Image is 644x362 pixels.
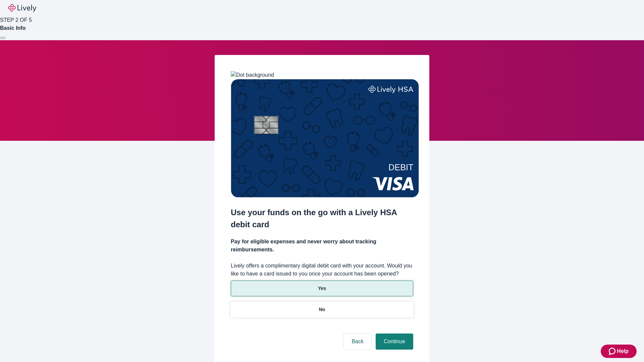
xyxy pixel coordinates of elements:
[318,285,326,292] p: Yes
[231,281,413,296] button: Yes
[319,306,325,313] p: No
[601,345,637,358] button: Zendesk support iconHelp
[376,334,413,350] button: Continue
[231,238,413,254] h4: Pay for eligible expenses and never worry about tracking reimbursements.
[617,347,629,355] span: Help
[8,4,36,12] img: Lively
[609,347,617,355] svg: Zendesk support icon
[343,334,372,350] button: Back
[231,79,419,197] img: Debit card
[231,71,274,79] img: Dot background
[231,206,413,231] h2: Use your funds on the go with a Lively HSA debit card
[231,302,413,317] button: No
[231,262,413,278] label: Lively offers a complimentary digital debit card with your account. Would you like to have a card...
